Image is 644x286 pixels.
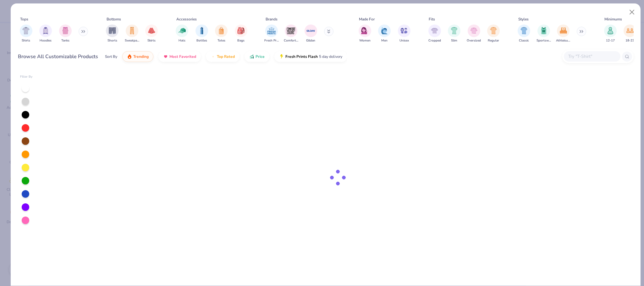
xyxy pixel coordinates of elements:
span: Regular [488,38,499,43]
img: Shirts Image [22,27,30,34]
img: TopRated.gif [211,54,216,59]
button: filter button [195,25,208,43]
div: filter for Tanks [59,25,72,43]
img: Oversized Image [470,27,477,34]
div: filter for Men [378,25,391,43]
div: filter for 18-23 [624,25,636,43]
div: Minimums [604,16,622,22]
button: filter button [305,25,317,43]
button: Price [245,51,269,62]
img: Skirts Image [148,27,155,34]
button: filter button [556,25,570,43]
div: Bottoms [107,16,121,22]
img: Tanks Image [62,27,69,34]
button: Most Favorited [158,51,201,62]
img: Classic Image [520,27,528,34]
div: filter for Skirts [145,25,158,43]
button: filter button [518,25,530,43]
span: Athleisure [556,38,570,43]
button: filter button [39,25,52,43]
div: Tops [20,16,28,22]
span: Sportswear [537,38,551,43]
img: 18-23 Image [626,27,634,34]
span: 12-17 [606,38,615,43]
button: filter button [20,25,32,43]
button: filter button [448,25,460,43]
div: Made For [359,16,375,22]
div: filter for Oversized [467,25,481,43]
span: Skirts [147,38,156,43]
span: Comfort Colors [284,38,298,43]
span: Women [359,38,371,43]
span: Men [381,38,388,43]
span: Totes [217,38,225,43]
div: filter for Classic [518,25,530,43]
button: filter button [378,25,391,43]
button: filter button [125,25,139,43]
button: Trending [122,51,153,62]
div: filter for Shorts [106,25,118,43]
span: Hats [179,38,185,43]
button: filter button [624,25,636,43]
span: Gildan [306,38,315,43]
span: Oversized [467,38,481,43]
img: trending.gif [127,54,132,59]
span: Fresh Prints [264,38,279,43]
span: Most Favorited [169,54,196,59]
span: Classic [519,38,529,43]
img: Bottles Image [198,27,205,34]
div: filter for Gildan [305,25,317,43]
span: Cropped [428,38,441,43]
button: filter button [428,25,441,43]
div: Sort By [105,54,117,59]
img: Bags Image [237,27,244,34]
div: filter for Athleisure [556,25,570,43]
button: filter button [398,25,410,43]
img: Hoodies Image [42,27,49,34]
div: filter for Hats [176,25,188,43]
div: Browse All Customizable Products [18,53,98,60]
img: flash.gif [279,54,284,59]
img: Hats Image [179,27,186,34]
img: Sportswear Image [540,27,547,34]
div: filter for Comfort Colors [284,25,298,43]
button: filter button [467,25,481,43]
button: filter button [487,25,500,43]
button: filter button [235,25,247,43]
img: Unisex Image [400,27,408,34]
img: Regular Image [490,27,497,34]
span: Top Rated [217,54,235,59]
div: filter for Bottles [195,25,208,43]
div: Filter By [20,74,33,79]
img: Cropped Image [431,27,438,34]
img: Gildan Image [306,26,316,36]
img: Totes Image [218,27,225,34]
span: Unisex [399,38,409,43]
img: Men Image [381,27,388,34]
span: 18-23 [625,38,634,43]
div: Accessories [176,16,197,22]
div: filter for Totes [215,25,228,43]
div: filter for Unisex [398,25,410,43]
button: filter button [359,25,371,43]
div: Fits [429,16,435,22]
span: Slim [451,38,457,43]
span: Fresh Prints Flash [285,54,318,59]
button: Close [626,6,638,18]
div: filter for Fresh Prints [264,25,279,43]
img: 12-17 Image [607,27,614,34]
div: filter for Women [359,25,371,43]
img: Fresh Prints Image [267,26,276,36]
span: Hoodies [40,38,52,43]
div: filter for Cropped [428,25,441,43]
img: most_fav.gif [163,54,168,59]
div: filter for 12-17 [604,25,617,43]
button: filter button [106,25,118,43]
img: Athleisure Image [560,27,567,34]
img: Slim Image [451,27,458,34]
div: filter for Hoodies [39,25,52,43]
button: filter button [264,25,279,43]
span: Shorts [107,38,117,43]
button: filter button [59,25,72,43]
span: Bottles [196,38,207,43]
